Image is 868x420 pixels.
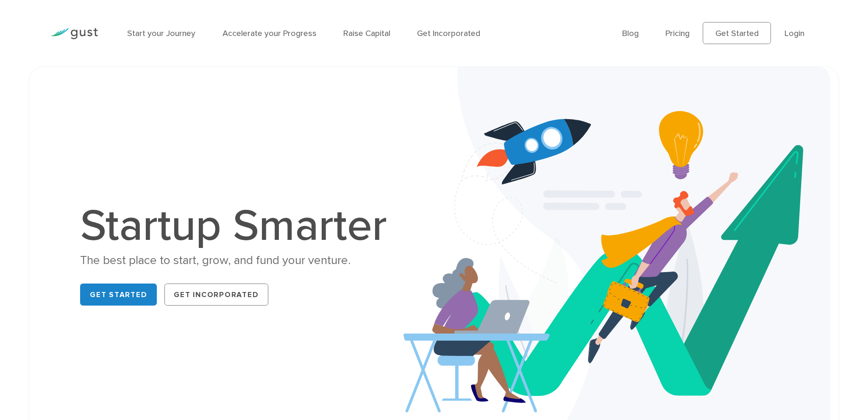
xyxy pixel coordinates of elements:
a: Start your Journey [127,28,195,38]
a: Get Incorporated [164,284,268,306]
div: The best place to start, grow, and fund your venture. [80,253,399,269]
a: Login [785,28,804,38]
img: Gust Logo [50,28,98,39]
h1: Startup Smarter [80,204,399,248]
a: Blog [622,28,639,38]
a: Get Started [703,22,771,44]
a: Get Started [80,284,157,306]
a: Accelerate your Progress [223,28,317,38]
a: Pricing [665,28,690,38]
a: Get Incorporated [417,28,480,38]
a: Raise Capital [343,28,390,38]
